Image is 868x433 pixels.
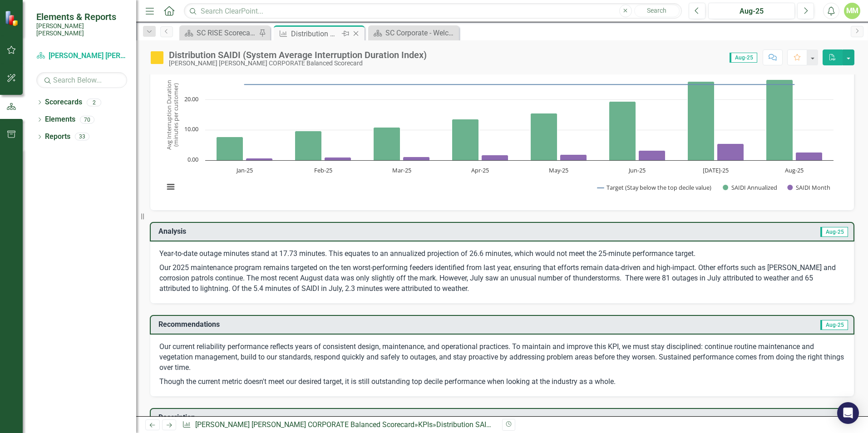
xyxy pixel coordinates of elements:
a: SC RISE Scorecard - Welcome to ClearPoint [182,27,256,39]
text: Jan-25 [236,166,253,174]
img: ClearPoint Strategy [5,10,20,26]
div: SC RISE Scorecard - Welcome to ClearPoint [197,27,256,39]
a: [PERSON_NAME] [PERSON_NAME] CORPORATE Balanced Scorecard [36,51,127,61]
text: Aug-25 [785,166,804,174]
a: [PERSON_NAME] [PERSON_NAME] CORPORATE Balanced Scorecard [195,420,414,429]
g: SAIDI Annualized, series 2 of 3. Bar series with 8 bars. [217,79,793,160]
path: Jul-25, 5.45521395. SAIDI Month. [717,143,744,160]
p: Year-to-date outage minutes stand at 17.73 minutes. This equates to an annualized projection of 2... [159,249,845,261]
path: Apr-25, 1.78651853. SAIDI Month. [482,155,508,160]
p: Though the current metric doesn't meet our desired target, it is still outstanding top decile per... [159,375,845,387]
div: Distribution SAIDI (System Average Interruption Duration Index) [436,420,639,429]
input: Search ClearPoint... [184,3,682,19]
button: Aug-25 [708,3,795,19]
div: Distribution SAIDI (System Average Interruption Duration Index) [291,28,340,39]
path: Aug-25, 2.56706574. SAIDI Month. [796,152,823,160]
div: Open Intercom Messenger [837,402,859,424]
div: SC Corporate - Welcome to ClearPoint [385,27,457,39]
path: Feb-25, 0.95865628. SAIDI Month. [325,157,351,160]
path: May-25, 1.94827434. SAIDI Month. [560,154,587,160]
div: Aug-25 [711,6,792,17]
svg: Interactive chart [159,65,838,201]
path: Jul-25, 25.98616416. SAIDI Annualized. [688,81,715,160]
span: Aug-25 [820,320,848,330]
text: Jun-25 [628,166,646,174]
small: [PERSON_NAME] [PERSON_NAME] [36,22,127,37]
div: Chart. Highcharts interactive chart. [159,65,845,201]
path: Apr-25, 13.50410733. SAIDI Annualized. [452,119,479,160]
span: Aug-25 [820,227,848,237]
button: Show SAIDI Month [787,183,830,192]
path: Jun-25, 19.38209442. SAIDI Annualized. [609,101,636,160]
div: 2 [87,98,101,106]
path: Jun-25, 3.23790951. SAIDI Month. [639,150,666,160]
input: Search Below... [36,72,127,88]
text: 0.00 [187,155,198,163]
div: » » [182,420,495,430]
text: Avg Interruption Duration (minutes per customer) [165,80,180,150]
g: Target (Stay below the top decile value), series 1 of 3. Line with 8 data points. [243,83,796,86]
text: Mar-25 [392,166,411,174]
path: Mar-25, 10.85621564. SAIDI Annualized. [374,127,400,160]
path: Jan-25, 7.78248108. SAIDI Annualized. [217,137,243,160]
button: View chart menu, Chart [164,181,177,193]
div: 33 [75,133,89,141]
span: Aug-25 [730,53,757,63]
text: May-25 [549,166,568,174]
text: Apr-25 [471,166,489,174]
div: Distribution SAIDI (System Average Interruption Duration Index) [169,50,427,60]
div: [PERSON_NAME] [PERSON_NAME] CORPORATE Balanced Scorecard [169,60,427,67]
a: Elements [45,114,75,125]
path: Jan-25, 0.64854009. SAIDI Month. [246,158,273,160]
text: 20.00 [184,95,198,103]
button: Show SAIDI Annualized [723,183,777,192]
a: Scorecards [45,97,82,108]
span: Elements & Reports [36,11,127,22]
button: MM [844,3,860,19]
path: May-25, 15.48249072. SAIDI Annualized. [531,113,557,160]
img: Caution [150,50,164,65]
h3: Analysis [158,227,498,236]
p: Our current reliability performance reflects years of consistent design, maintenance, and operati... [159,342,845,375]
a: Reports [45,132,70,142]
a: KPIs [418,420,433,429]
a: SC Corporate - Welcome to ClearPoint [370,27,457,39]
button: Show Target (Stay below the top decile value) [597,183,712,192]
path: Aug-25, 26.59075758. SAIDI Annualized. [766,79,793,160]
text: [DATE]-25 [703,166,729,174]
div: 70 [80,116,94,123]
button: Search [634,5,680,17]
h3: Description [158,413,849,422]
text: 10.00 [184,125,198,133]
span: Search [647,7,666,14]
h3: Recommendations [158,320,629,329]
path: Feb-25, 9.64458768. SAIDI Annualized. [295,131,322,160]
text: Feb-25 [314,166,332,174]
path: Mar-25, 1.10620601. SAIDI Month. [403,157,430,160]
p: Our 2025 maintenance program remains targeted on the ten worst-performing feeders identified from... [159,261,845,294]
